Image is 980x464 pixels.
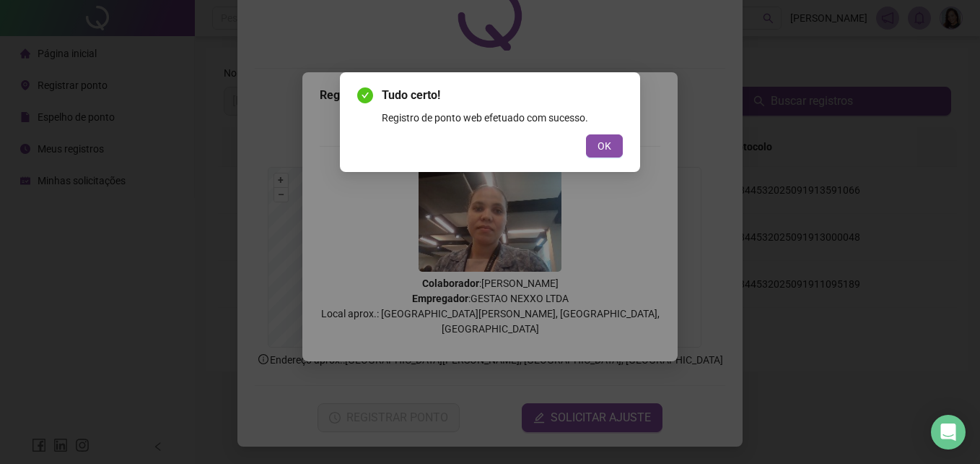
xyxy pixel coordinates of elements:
[357,87,373,103] span: check-circle
[586,134,623,158] button: OK
[382,87,623,104] span: Tudo certo!
[931,415,966,450] div: Open Intercom Messenger
[598,138,611,154] span: OK
[382,110,623,126] div: Registro de ponto web efetuado com sucesso.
